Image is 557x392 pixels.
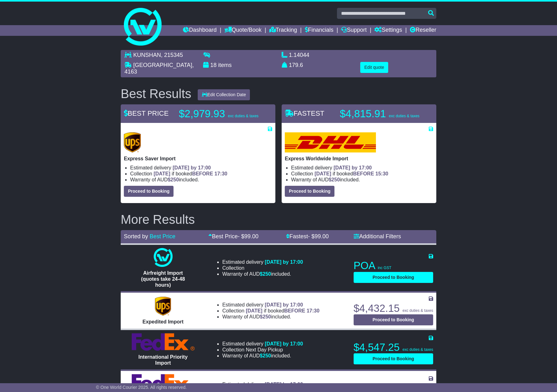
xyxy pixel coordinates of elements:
[183,25,217,36] a: Dashboard
[141,270,185,288] span: Airfreight Import (quotes take 24-48 hours)
[375,171,388,176] span: 15:30
[124,156,272,162] p: Express Saver Import
[170,177,179,182] span: 250
[263,353,271,358] span: 250
[214,171,227,176] span: 17:30
[124,132,141,152] img: UPS (new): Express Saver Import
[328,177,340,182] span: $
[198,89,250,100] button: Edit Collection Date
[124,62,194,75] span: , 4163
[291,171,433,177] li: Collection
[222,302,319,308] li: Estimated delivery
[161,52,183,58] span: , 215345
[285,109,324,117] span: FASTEST
[305,25,334,36] a: Financials
[246,347,283,352] span: Next Day Pickup
[341,25,367,36] a: Support
[289,62,303,68] span: 179.6
[291,165,433,171] li: Estimated delivery
[118,87,195,101] div: Best Results
[360,62,388,73] button: Edit quote
[265,382,303,387] span: [DATE] by 17:00
[354,233,401,240] a: Additional Filters
[133,52,161,58] span: KUNSHAN
[378,266,391,270] span: inc GST
[132,374,195,392] img: FedEx Express: International Economy Import
[222,353,303,359] li: Warranty of AUD included.
[260,353,271,358] span: $
[340,108,419,120] p: $4,815.91
[244,233,258,240] span: 99.00
[285,156,433,162] p: Express Worldwide Import
[331,177,340,182] span: 250
[306,308,319,313] span: 17:30
[154,248,173,267] img: One World Courier: Airfreight Import (quotes take 24-48 hours)
[130,165,272,171] li: Estimated delivery
[263,271,271,277] span: 250
[285,186,334,197] button: Proceed to Booking
[224,25,262,36] a: Quote/Book
[154,171,170,176] span: [DATE]
[315,171,331,176] span: [DATE]
[354,272,433,283] button: Proceed to Booking
[354,302,433,315] p: $4,432.15
[354,314,433,325] button: Proceed to Booking
[285,132,376,152] img: DHL: Express Worldwide Import
[124,186,174,197] button: Proceed to Booking
[269,25,297,36] a: Tracking
[389,114,419,118] span: exc duties & taxes
[286,233,329,240] a: Fastest- $99.00
[263,314,271,319] span: 250
[228,114,258,118] span: exc duties & taxes
[168,177,179,182] span: $
[150,233,175,240] a: Best Price
[403,347,433,352] span: exc duties & taxes
[132,333,195,351] img: FedEx Express: International Priority Import
[142,319,184,324] span: Expedited Import
[124,109,168,117] span: BEST PRICE
[154,171,227,176] span: if booked
[222,347,303,353] li: Collection
[410,25,436,36] a: Reseller
[121,213,436,226] h2: More Results
[222,259,303,265] li: Estimated delivery
[289,52,309,58] span: 1.14044
[260,271,271,277] span: $
[222,341,303,347] li: Estimated delivery
[130,171,272,177] li: Collection
[265,302,303,307] span: [DATE] by 17:00
[138,354,187,366] span: International Priority Import
[130,177,272,183] li: Warranty of AUD included.
[354,259,433,272] p: POA
[353,171,374,176] span: BEFORE
[155,297,171,316] img: UPS (new): Expedited Import
[315,233,329,240] span: 99.00
[222,314,319,320] li: Warranty of AUD included.
[222,381,303,387] li: Estimated delivery
[222,265,303,271] li: Collection
[315,171,388,176] span: if booked
[179,108,258,120] p: $2,979.93
[222,308,319,314] li: Collection
[246,308,319,313] span: if booked
[284,308,305,313] span: BEFORE
[222,271,303,277] li: Warranty of AUD included.
[374,25,402,36] a: Settings
[334,165,372,170] span: [DATE] by 17:00
[208,233,258,240] a: Best Price- $99.00
[218,62,232,68] span: items
[354,341,433,354] p: $4,547.25
[403,308,433,313] span: exc duties & taxes
[96,385,187,390] span: © One World Courier 2025. All rights reserved.
[354,353,433,364] button: Proceed to Booking
[124,233,148,240] span: Sorted by
[265,341,303,346] span: [DATE] by 17:00
[133,62,192,68] span: [GEOGRAPHIC_DATA]
[246,308,262,313] span: [DATE]
[265,259,303,265] span: [DATE] by 17:00
[260,314,271,319] span: $
[210,62,217,68] span: 18
[238,233,258,240] span: - $
[173,165,211,170] span: [DATE] by 17:00
[192,171,213,176] span: BEFORE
